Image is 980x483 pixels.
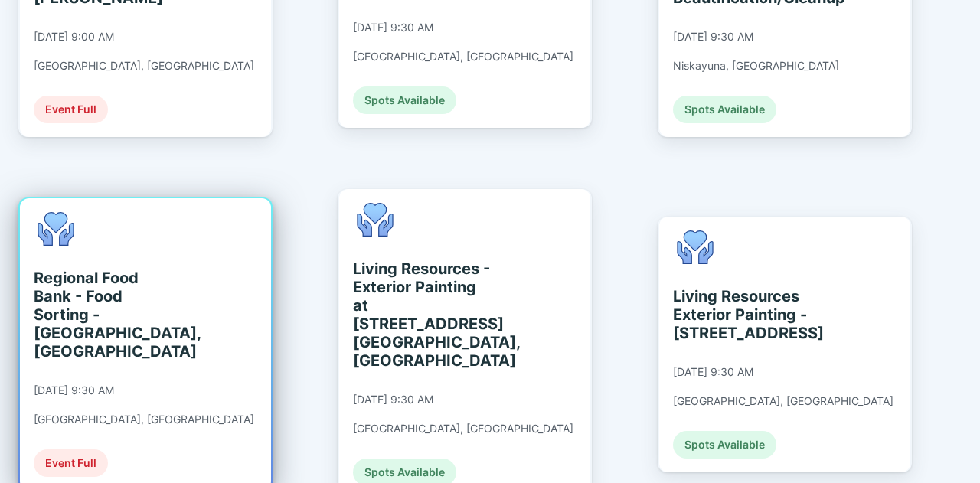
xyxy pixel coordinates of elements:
div: [DATE] 9:30 AM [34,383,114,397]
div: Spots Available [353,86,456,114]
div: [GEOGRAPHIC_DATA], [GEOGRAPHIC_DATA] [353,422,573,436]
div: Event Full [34,96,108,123]
div: [DATE] 9:00 AM [34,30,114,44]
div: Event Full [34,449,108,477]
div: [GEOGRAPHIC_DATA], [GEOGRAPHIC_DATA] [353,50,573,64]
div: [GEOGRAPHIC_DATA], [GEOGRAPHIC_DATA] [34,59,254,73]
div: Living Resources Exterior Painting - [STREET_ADDRESS] [673,287,813,342]
div: [GEOGRAPHIC_DATA], [GEOGRAPHIC_DATA] [673,394,893,408]
div: Regional Food Bank - Food Sorting - [GEOGRAPHIC_DATA], [GEOGRAPHIC_DATA] [34,269,174,361]
div: Niskayuna, [GEOGRAPHIC_DATA] [673,59,839,73]
div: [DATE] 9:30 AM [353,21,433,34]
div: Spots Available [673,96,776,123]
div: [DATE] 9:30 AM [353,393,433,406]
div: Spots Available [673,431,776,459]
div: [DATE] 9:30 AM [673,30,753,44]
div: [GEOGRAPHIC_DATA], [GEOGRAPHIC_DATA] [34,413,254,426]
div: [DATE] 9:30 AM [673,365,753,379]
div: Living Resources - Exterior Painting at [STREET_ADDRESS] [GEOGRAPHIC_DATA], [GEOGRAPHIC_DATA] [353,259,493,370]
